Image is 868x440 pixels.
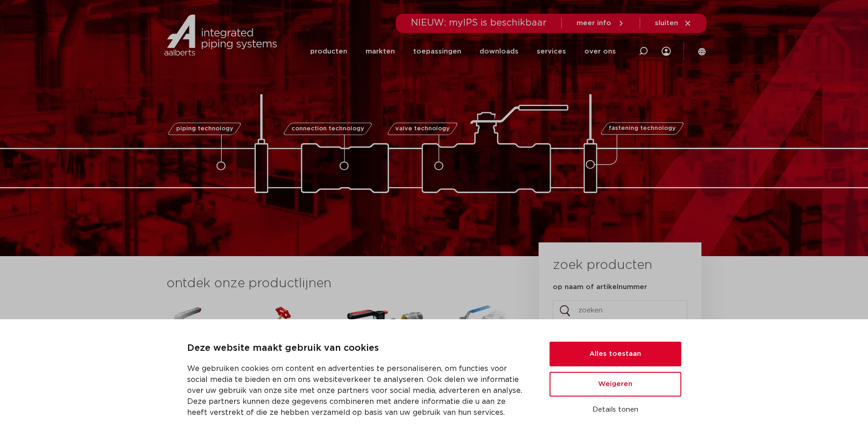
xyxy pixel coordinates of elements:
span: fastening technology [609,126,676,132]
button: Details tonen [550,402,681,418]
span: sluiten [655,20,678,27]
button: Alles toestaan [550,342,681,366]
h3: ontdek onze productlijnen [167,274,508,293]
a: downloads [480,34,518,69]
button: Weigeren [550,372,681,397]
a: producten [310,34,347,69]
span: piping technology [176,126,233,132]
p: We gebruiken cookies om content en advertenties te personaliseren, om functies voor social media ... [187,363,528,418]
a: markten [366,34,395,69]
a: meer info [577,19,625,27]
a: toepassingen [413,34,461,69]
input: zoeken [553,300,687,321]
a: services [537,34,566,69]
a: over ons [584,34,616,69]
p: Deze website maakt gebruik van cookies [187,341,528,356]
div: my IPS [662,33,671,70]
span: NIEUW: myIPS is beschikbaar [411,18,547,27]
label: op naam of artikelnummer [553,283,647,292]
span: connection technology [291,126,364,132]
nav: Menu [310,34,616,69]
span: valve technology [395,126,450,132]
span: meer info [577,20,611,27]
a: sluiten [655,19,692,27]
h3: zoek producten [553,256,652,274]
